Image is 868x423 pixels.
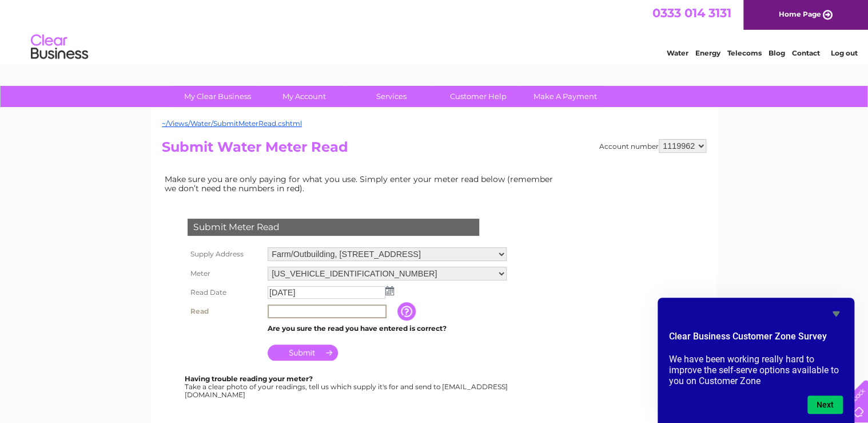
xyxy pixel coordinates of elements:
h2: Clear Business Customer Zone Survey [669,330,843,349]
a: Customer Help [431,86,525,107]
a: Contact [792,49,820,57]
a: Services [344,86,439,107]
th: Meter [185,264,265,283]
button: Next question [807,396,843,414]
input: Submit [268,345,338,361]
th: Read Date [185,283,265,302]
a: Blog [769,49,785,57]
th: Read [185,302,265,321]
div: Account number [599,139,706,153]
a: Water [667,49,688,57]
button: Hide survey [829,307,843,321]
input: Information [397,302,418,321]
a: Make A Payment [518,86,612,107]
h2: Submit Water Meter Read [162,139,706,161]
td: Are you sure the read you have entered is correct? [265,321,509,336]
b: Having trouble reading your meter? [185,374,313,383]
p: We have been working really hard to improve the self-serve options available to you on Customer Zone [669,354,843,386]
a: Telecoms [727,49,762,57]
a: Energy [695,49,720,57]
div: Submit Meter Read [188,219,479,236]
div: Clear Business Customer Zone Survey [669,307,843,414]
td: Make sure you are only paying for what you use. Simply enter your meter read below (remember we d... [162,172,562,196]
th: Supply Address [185,244,265,264]
img: logo.png [30,30,89,65]
img: ... [385,286,394,295]
div: Take a clear photo of your readings, tell us which supply it's for and send to [EMAIL_ADDRESS][DO... [185,375,509,398]
a: 0333 014 3131 [652,6,731,20]
div: Clear Business is a trading name of Verastar Limited (registered in [GEOGRAPHIC_DATA] No. 3667643... [165,6,705,56]
a: My Clear Business [170,86,265,107]
a: ~/Views/Water/SubmitMeterRead.cshtml [162,119,302,128]
a: My Account [257,86,352,107]
a: Log out [830,49,857,57]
